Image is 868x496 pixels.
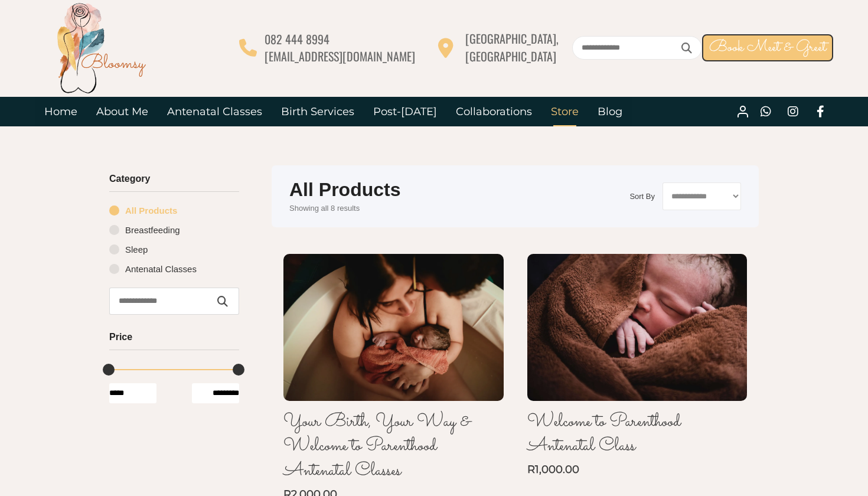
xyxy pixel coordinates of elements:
a: All Products [109,201,239,220]
a: Store [541,97,588,126]
a: Home [35,97,87,126]
a: Breastfeeding [109,220,239,240]
a: Antenatal Classes [109,259,239,279]
a: Blog [588,97,632,126]
a: Collaborations [446,97,541,126]
h1: All Products [289,180,400,199]
a: Welcome to Parenthood Antenatal Class [527,408,681,461]
a: R1,000.00 [527,463,579,476]
img: Welcome to Parenthood Antenatal Class [527,254,748,401]
img: Bloomsy [54,1,148,95]
a: Sleep [109,240,239,259]
span: 082 444 8994 [265,30,329,48]
a: Post-[DATE] [364,97,446,126]
span: [GEOGRAPHIC_DATA], [465,30,559,47]
span: [GEOGRAPHIC_DATA] [465,47,556,65]
h3: Category [109,165,239,201]
a: Book Meet & Greet [702,34,833,61]
span: [EMAIL_ADDRESS][DOMAIN_NAME] [265,47,415,65]
a: Birth Services [272,97,364,126]
span: Book Meet & Greet [709,36,826,59]
span: Showing all 8 results [289,204,360,213]
h3: Price [109,324,239,359]
a: Your Birth, Your Way & Welcome to Parenthood Antenatal Classes [283,408,470,485]
a: About Me [87,97,158,126]
label: Sort By [629,192,655,200]
img: Your Birth, Your Way & Welcome to Parenthood Antenatal Classes [283,254,504,401]
a: Antenatal Classes [158,97,272,126]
